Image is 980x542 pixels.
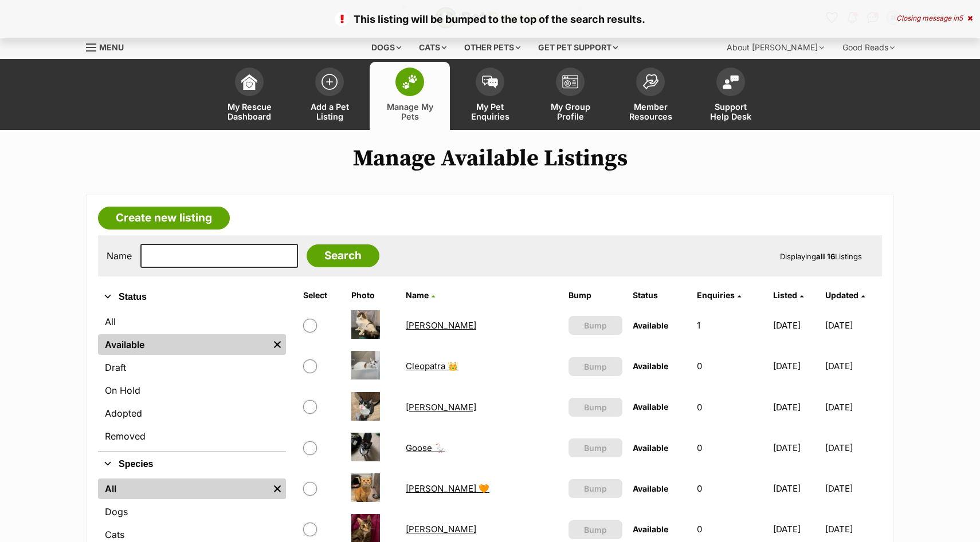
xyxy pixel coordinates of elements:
a: All [98,311,286,332]
span: Available [633,402,668,412]
span: Member Resources [625,102,676,121]
a: [PERSON_NAME] [406,402,476,413]
td: [DATE] [825,387,881,427]
td: 0 [692,428,767,468]
span: Bump [584,319,607,331]
img: group-profile-icon-3fa3cf56718a62981997c0bc7e787c4b2cf8bcc04b72c1350f741eb67cf2f40e.svg [562,75,578,89]
span: Available [633,443,668,453]
div: Cats [411,36,454,59]
strong: all 16 [816,252,835,261]
th: Photo [347,286,400,304]
img: manage-my-pets-icon-02211641906a0b7f246fdf0571729dbe1e7629f14944591b6c1af311fb30b64b.svg [402,74,418,89]
a: My Pet Enquiries [450,62,530,130]
button: Bump [569,357,622,376]
div: About [PERSON_NAME] [719,36,832,59]
span: Support Help Desk [705,102,756,121]
span: 5 [959,14,963,22]
input: Search [307,244,379,267]
a: Listed [773,290,803,300]
div: Good Reads [834,36,903,59]
a: [PERSON_NAME] [406,320,476,331]
button: Species [98,457,286,472]
a: Adopted [98,403,286,424]
a: Available [98,334,269,355]
div: Status [98,309,286,451]
th: Select [299,286,346,304]
a: Enquiries [697,290,741,300]
a: Manage My Pets [370,62,450,130]
img: member-resources-icon-8e73f808a243e03378d46382f2149f9095a855e16c252ad45f914b54edf8863c.svg [642,74,658,89]
div: Dogs [363,36,409,59]
span: My Pet Enquiries [464,102,516,121]
div: Closing message in [896,14,973,22]
a: All [98,478,269,499]
label: Name [107,251,132,261]
td: 1 [692,306,767,345]
span: Manage My Pets [384,102,436,121]
img: help-desk-icon-fdf02630f3aa405de69fd3d07c3f3aa587a6932b1a1747fa1d2bba05be0121f9.svg [723,75,739,89]
span: My Group Profile [544,102,596,121]
span: Add a Pet Listing [304,102,355,121]
div: Other pets [456,36,528,59]
span: Bump [584,524,607,536]
td: 0 [692,469,767,508]
a: On Hold [98,380,286,401]
span: Bump [584,361,607,373]
a: Remove filter [269,334,286,355]
p: This listing will be bumped to the top of the search results. [11,11,969,27]
a: Add a Pet Listing [289,62,370,130]
button: Bump [569,479,622,498]
a: Draft [98,357,286,378]
img: dashboard-icon-eb2f2d2d3e046f16d808141f083e7271f6b2e854fb5c12c21221c1fb7104beca.svg [241,74,257,90]
span: Available [633,321,668,330]
a: My Rescue Dashboard [209,62,289,130]
a: Name [406,290,435,300]
img: pet-enquiries-icon-7e3ad2cf08bfb03b45e93fb7055b45f3efa6380592205ae92323e6603595dc1f.svg [482,76,498,88]
td: [DATE] [825,428,881,468]
td: [DATE] [769,387,824,427]
span: Bump [584,401,607,413]
span: Updated [825,290,859,300]
td: [DATE] [825,469,881,508]
a: My Group Profile [530,62,610,130]
td: [DATE] [769,306,824,345]
td: [DATE] [769,346,824,386]
a: Menu [86,36,132,57]
span: Available [633,361,668,371]
span: Displaying Listings [780,252,862,261]
span: My Rescue Dashboard [224,102,275,121]
span: Listed [773,290,797,300]
a: [PERSON_NAME] 🧡 [406,483,489,494]
button: Status [98,290,286,304]
button: Bump [569,398,622,417]
td: [DATE] [825,346,881,386]
span: Bump [584,482,607,494]
span: Available [633,484,668,493]
span: Available [633,524,668,534]
td: [DATE] [769,469,824,508]
a: [PERSON_NAME] [406,524,476,535]
a: Member Resources [610,62,691,130]
a: Remove filter [269,478,286,499]
a: Goose 🪿 [406,442,445,453]
span: Bump [584,442,607,454]
a: Removed [98,426,286,446]
img: add-pet-listing-icon-0afa8454b4691262ce3f59096e99ab1cd57d4a30225e0717b998d2c9b9846f56.svg [322,74,338,90]
td: 0 [692,346,767,386]
td: 0 [692,387,767,427]
a: Cleopatra 👑 [406,361,458,371]
a: Support Help Desk [691,62,771,130]
td: [DATE] [769,428,824,468]
span: Name [406,290,429,300]
button: Bump [569,438,622,457]
th: Bump [564,286,627,304]
button: Bump [569,316,622,335]
td: [DATE] [825,306,881,345]
a: Dogs [98,501,286,522]
span: translation missing: en.admin.listings.index.attributes.enquiries [697,290,735,300]
span: Menu [99,42,124,52]
button: Bump [569,520,622,539]
a: Updated [825,290,865,300]
a: Create new listing [98,207,230,230]
div: Get pet support [530,36,626,59]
